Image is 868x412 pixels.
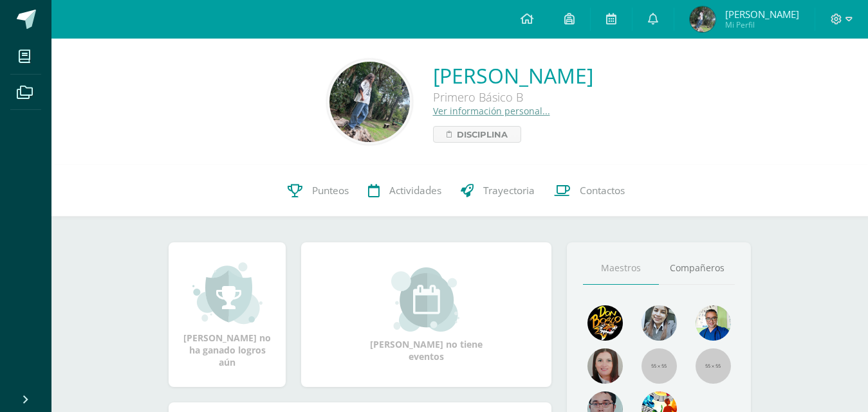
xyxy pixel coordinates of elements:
[659,252,735,285] a: Compañeros
[433,105,550,117] a: Ver información personal...
[580,184,625,197] span: Contactos
[433,126,521,143] a: Disciplina
[642,305,677,341] img: 45bd7986b8947ad7e5894cbc9b781108.png
[433,89,593,105] div: Primero Básico B
[389,184,441,197] span: Actividades
[483,184,535,197] span: Trayectoria
[358,165,451,217] a: Actividades
[278,165,358,217] a: Punteos
[362,267,491,363] div: [PERSON_NAME] no tiene eventos
[391,267,461,332] img: event_small.png
[587,305,623,341] img: 29fc2a48271e3f3676cb2cb292ff2552.png
[696,348,731,384] img: 55x55
[583,252,659,285] a: Maestros
[457,127,508,142] span: Disciplina
[696,305,731,341] img: 10741f48bcca31577cbcd80b61dad2f3.png
[451,165,544,217] a: Trayectoria
[690,6,716,32] img: a774d1109ffb169f0f0f34262d076cf3.png
[192,261,263,325] img: achievement_small.png
[587,348,623,384] img: 67c3d6f6ad1c930a517675cdc903f95f.png
[181,261,273,368] div: [PERSON_NAME] no ha ganado logros aún
[725,19,799,30] span: Mi Perfil
[544,165,634,217] a: Contactos
[329,62,410,142] img: f8115829e8b6d918928b50234f5ad021.png
[642,348,677,384] img: 55x55
[312,184,349,197] span: Punteos
[433,62,593,89] a: [PERSON_NAME]
[725,8,799,21] span: [PERSON_NAME]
